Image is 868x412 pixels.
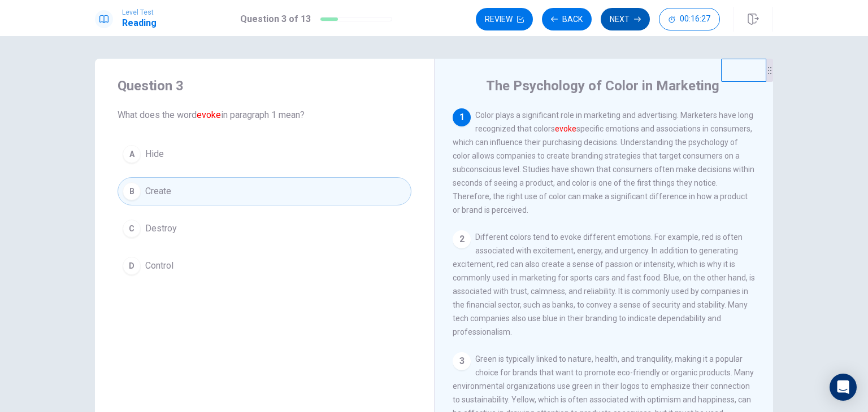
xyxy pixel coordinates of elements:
button: BCreate [118,177,411,205]
span: What does the word in paragraph 1 mean? [118,108,411,122]
button: CDestroy [118,214,411,243]
h1: Question 3 of 13 [240,12,311,26]
button: Review [476,8,533,30]
span: Create [145,185,171,198]
button: Next [601,8,650,30]
span: Color plays a significant role in marketing and advertising. Marketers have long recognized that ... [453,111,754,214]
button: Back [542,8,592,30]
div: A [123,145,141,163]
font: evoke [197,109,221,120]
span: Level Test [122,8,157,16]
div: D [123,257,141,275]
span: 00:16:27 [680,15,710,24]
div: B [123,182,141,200]
div: 3 [453,352,471,370]
button: AHide [118,140,411,168]
div: 1 [453,108,471,126]
font: evoke [555,124,576,133]
div: Open Intercom Messenger [830,374,857,401]
button: DControl [118,252,411,280]
h4: Question 3 [118,77,411,95]
span: Control [145,259,173,273]
span: Hide [145,147,164,161]
span: Destroy [145,222,177,235]
h1: Reading [122,16,157,30]
div: 2 [453,230,471,248]
div: C [123,220,141,238]
span: Different colors tend to evoke different emotions. For example, red is often associated with exci... [453,233,755,336]
button: 00:16:27 [659,8,720,30]
h4: The Psychology of Color in Marketing [486,77,719,95]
